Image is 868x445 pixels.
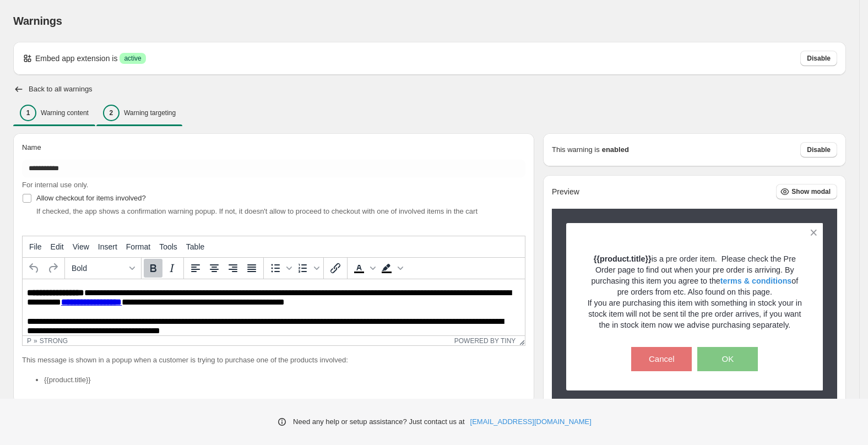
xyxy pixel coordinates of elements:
div: Resize [516,336,525,345]
a: [EMAIL_ADDRESS][DOMAIN_NAME] [470,416,592,427]
button: Bold [144,259,162,278]
h2: Preview [552,187,579,197]
div: 2 [103,105,120,121]
div: Background color [377,259,405,278]
iframe: Rich Text Area [23,279,525,335]
button: Disable [800,51,837,66]
span: Name [22,143,41,151]
span: For internal use only. [22,181,88,189]
span: Table [186,242,204,251]
span: If checked, the app shows a confirmation warning popup. If not, it doesn't allow to proceed to ch... [36,207,478,215]
p: This message is shown in a popup when a customer is trying to purchase one of the products involved: [22,355,525,366]
div: strong [40,337,68,345]
button: Insert/edit link [326,259,345,278]
p: If you are purchasing this item with something in stock your in stock item will not be sent til t... [585,297,804,330]
div: p [27,337,31,345]
button: Redo [44,259,62,278]
span: Show modal [791,187,831,196]
p: Embed app extension is [35,53,117,64]
div: » [34,337,37,345]
div: Bullet list [266,259,294,278]
span: Format [126,242,150,251]
span: Bold [72,264,126,273]
span: Edit [51,242,64,251]
h2: Back to all warnings [29,85,93,94]
span: View [73,242,89,251]
button: Disable [800,142,837,158]
p: This warning is [552,144,600,155]
p: Warning targeting [124,108,176,117]
span: Disable [807,54,831,63]
li: {{product.title}} [44,375,525,386]
span: Warnings [13,15,62,27]
span: Disable [807,145,831,154]
body: Rich Text Area. Press ALT-0 for help. [4,9,498,57]
div: Text color [350,259,377,278]
span: File [29,242,42,251]
button: Align center [205,259,224,278]
span: Insert [98,242,117,251]
div: 1 [20,105,36,121]
p: is a pre order item. Please check the Pre Order page to find out when your pre order is arriving.... [585,253,804,297]
a: Powered by Tiny [454,337,516,345]
button: Align right [224,259,242,278]
button: Justify [242,259,261,278]
strong: enabled [602,144,629,155]
button: Show modal [776,184,837,199]
button: Cancel [631,347,692,371]
button: 2Warning targeting [96,101,182,124]
span: Allow checkout for items involved? [36,194,146,202]
button: Undo [25,259,44,278]
span: active [124,54,141,63]
button: 1Warning content [13,101,95,124]
strong: {{product.title}} [594,254,652,263]
button: Italic [162,259,181,278]
p: Warning content [41,108,89,117]
a: terms & conditions [720,276,791,285]
div: Numbered list [294,259,321,278]
button: Align left [186,259,205,278]
button: Formats [67,259,139,278]
button: OK [697,347,758,371]
span: Tools [159,242,177,251]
